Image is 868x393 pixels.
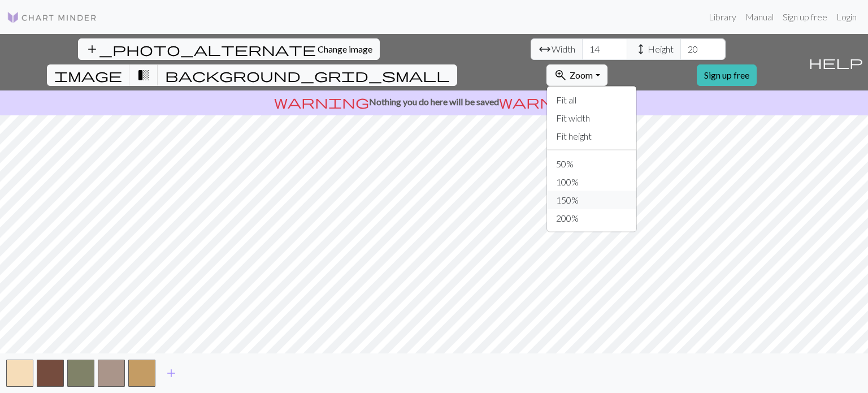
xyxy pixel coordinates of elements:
span: transition_fade [137,67,150,83]
img: Logo [7,11,97,24]
button: 50% [547,155,636,173]
span: arrow_range [538,41,552,57]
span: warning [499,94,594,110]
button: Help [804,34,868,90]
span: Width [552,42,575,56]
a: Login [832,6,861,28]
button: Change image [78,38,380,60]
span: add [164,365,178,381]
a: Manual [741,6,778,28]
span: background_grid_small [165,67,450,83]
button: Fit height [547,127,636,145]
span: image [54,67,122,83]
a: Library [704,6,741,28]
span: Zoom [570,70,593,80]
span: Change image [318,44,372,54]
a: Sign up free [778,6,832,28]
span: help [809,54,863,70]
a: Sign up free [697,64,757,86]
button: Fit all [547,91,636,109]
button: Add color [157,362,185,384]
p: Nothing you do here will be saved [5,95,863,109]
button: 100% [547,173,636,191]
button: 150% [547,191,636,209]
span: add_photo_alternate [85,41,316,57]
button: Fit width [547,109,636,127]
span: height [634,41,648,57]
span: Height [648,42,674,56]
span: warning [274,94,369,110]
span: zoom_in [554,67,567,83]
button: Zoom [546,64,607,86]
button: 200% [547,209,636,227]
